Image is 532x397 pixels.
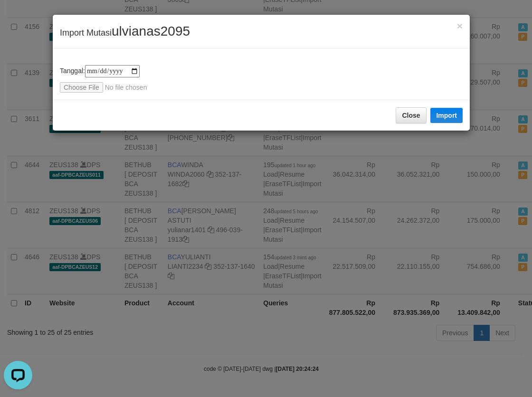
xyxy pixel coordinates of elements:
[4,4,32,32] button: Open LiveChat chat widget
[60,28,190,38] span: Import Mutasi
[457,20,463,31] span: ×
[60,65,463,93] div: Tanggal:
[396,107,426,123] button: Close
[430,108,463,123] button: Import
[112,24,190,38] span: ulvianas2095
[457,21,463,31] button: Close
